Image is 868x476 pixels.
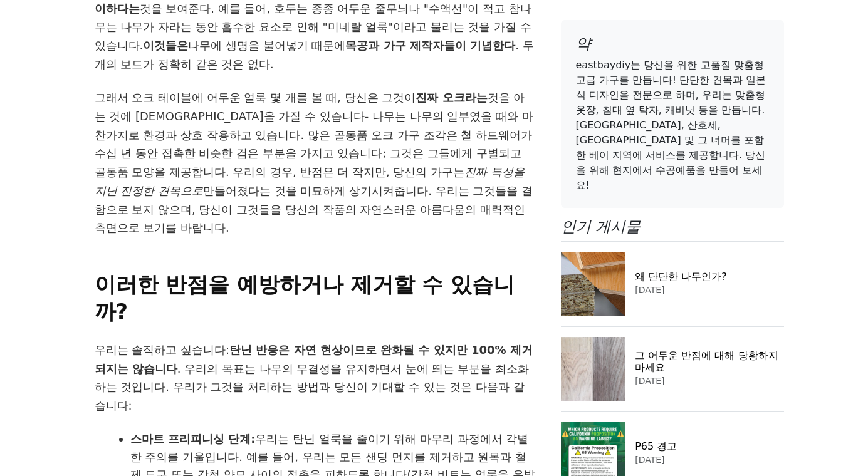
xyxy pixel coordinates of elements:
[635,349,783,373] h6: 그 어두운 반점에 대해 당황하지 마세요
[635,271,783,282] h6: 왜 단단한 나무인가?
[561,242,784,327] a: 왜 단단한 나무인가?왜 단단한 나무인가?[DATE]
[143,39,188,52] strong: 이것들은
[95,341,536,415] p: 우리는 솔직하고 싶습니다: . 우리의 목표는 나무의 무결성을 유지하면서 눈에 띄는 부분을 최소화하는 것입니다. 우리가 그것을 처리하는 방법과 당신이 기대할 수 있는 것은 다음...
[635,376,664,386] small: [DATE]
[561,219,784,237] h4: 인기 게시물
[635,441,783,453] h6: P65 경고
[561,326,784,411] a: 그 어두운 반점에 대해 당황하지 마세요그 어두운 반점에 대해 당황하지 마세요[DATE]
[130,432,256,445] strong: 스마트 프리피니싱 단계:
[95,343,533,375] strong: 탄닌 반응은 자연 현상이므로 완화될 수 있지만 100% 제거되지는 않습니다
[561,337,625,401] img: 그 어두운 반점에 대해 당황하지 마세요
[561,252,625,317] img: 왜 단단한 나무인가?
[635,455,664,465] small: [DATE]
[416,91,487,104] strong: 진짜 오크라는
[576,58,769,194] p: eastbaydiy는 당신을 위한 고품질 맞춤형 고급 가구를 만듭니다! 단단한 견목과 일본식 디자인을 전문으로 하며, 우리는 맞춤형 옷장, 침대 옆 탁자, 캐비닛 등을 만듭니...
[635,286,664,296] small: [DATE]
[95,271,536,326] h2: 이러한 반점을 예방하거나 제거할 수 있습니까?
[576,35,769,53] h4: 약
[345,39,515,52] strong: 목공과 가구 제작자들이 기념한다
[95,165,525,197] i: 진짜 특성을 지닌 진정한 견목으로
[95,88,536,237] p: 그래서 오크 테이블에 어두운 얼룩 몇 개를 볼 때, 당신은 그것이 것을 아는 것에 [DEMOGRAPHIC_DATA]을 가질 수 있습니다 - 나무는 나무의 일부였을 때와 마찬가...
